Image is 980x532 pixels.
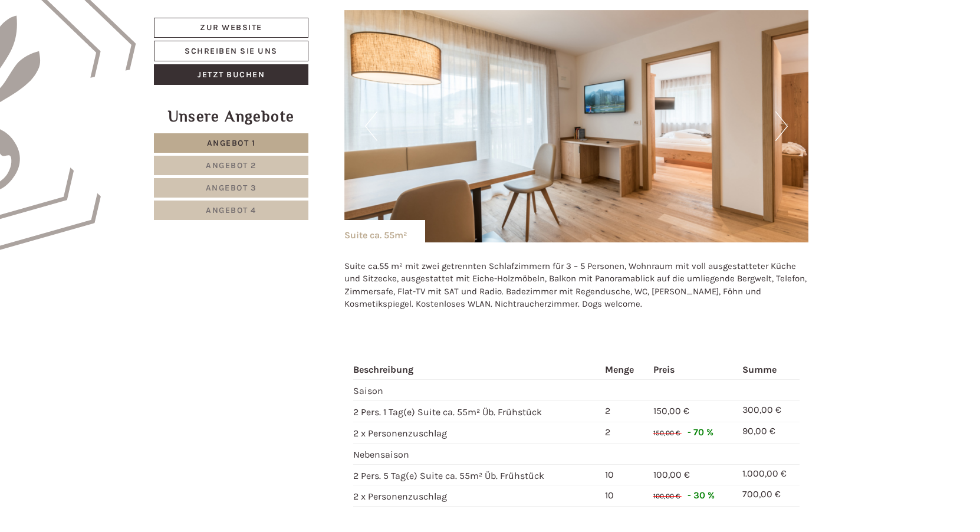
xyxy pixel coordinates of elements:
[353,380,600,401] td: Saison
[738,422,800,443] td: 90,00 €
[206,183,257,193] span: Angebot 3
[775,111,788,141] button: Next
[18,57,192,65] small: 18:39
[353,485,600,507] td: 2 x Personenzuschlag
[653,469,690,480] span: 100,00 €
[154,106,308,127] div: Unsere Angebote
[365,111,377,141] button: Previous
[738,485,800,507] td: 700,00 €
[9,32,198,68] div: Guten Tag, wie können wir Ihnen helfen?
[154,41,308,61] a: Schreiben Sie uns
[600,401,649,422] td: 2
[649,361,738,379] th: Preis
[353,361,600,379] th: Beschreibung
[353,443,600,464] td: Nebensaison
[600,485,649,507] td: 10
[653,492,680,500] span: 100,00 €
[154,64,308,85] a: Jetzt buchen
[206,160,256,170] span: Angebot 2
[738,361,800,379] th: Summe
[207,138,256,148] span: Angebot 1
[600,361,649,379] th: Menge
[344,220,425,242] div: Suite ca. 55m²
[206,205,256,215] span: Angebot 4
[353,422,600,443] td: 2 x Personenzuschlag
[738,464,800,485] td: 1.000,00 €
[600,422,649,443] td: 2
[738,401,800,422] td: 300,00 €
[653,429,680,437] span: 150,00 €
[600,464,649,485] td: 10
[653,405,689,416] span: 150,00 €
[389,311,463,331] button: Senden
[18,34,192,44] div: Hotel B&B Feldmessner
[154,18,308,38] a: Zur Website
[353,464,600,485] td: 2 Pers. 5 Tag(e) Suite ca. 55m² Üb. Frühstück
[688,426,713,438] span: - 70 %
[211,9,252,29] div: [DATE]
[344,10,809,242] img: image
[688,490,715,501] span: - 30 %
[353,401,600,422] td: 2 Pers. 1 Tag(e) Suite ca. 55m² Üb. Frühstück
[344,260,809,311] p: Suite ca.55 m² mit zwei getrennten Schlafzimmern für 3 – 5 Personen, Wohnraum mit voll ausgestatt...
